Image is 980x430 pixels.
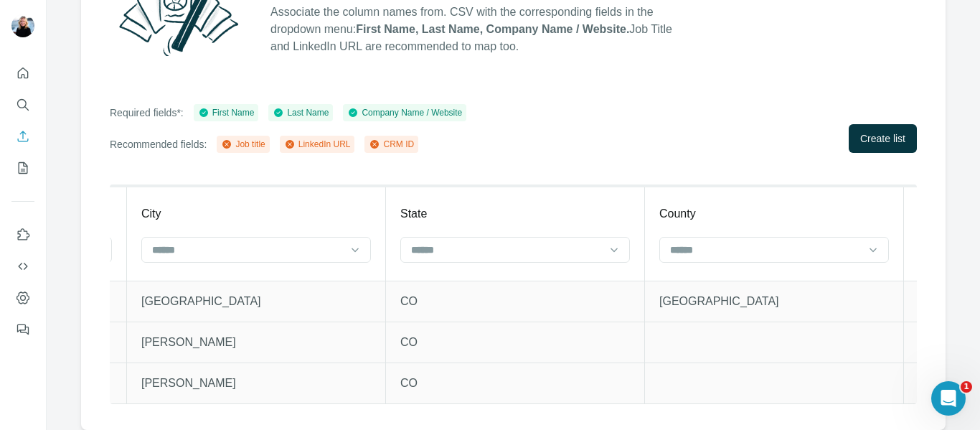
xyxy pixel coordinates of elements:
[400,205,427,223] p: State
[11,92,34,118] button: Search
[141,293,371,310] p: [GEOGRAPHIC_DATA]
[961,381,972,393] span: 1
[273,106,329,119] div: Last Name
[11,60,34,86] button: Quick start
[400,375,630,392] p: CO
[860,131,905,146] span: Create list
[141,334,371,351] p: [PERSON_NAME]
[356,23,629,35] strong: First Name, Last Name, Company Name / Website.
[400,293,630,310] p: CO
[659,205,696,223] p: County
[11,317,34,342] button: Feedback
[931,381,966,416] iframe: Intercom live chat
[659,293,889,310] p: [GEOGRAPHIC_DATA]
[141,375,371,392] p: [PERSON_NAME]
[270,4,685,55] p: Associate the column names from. CSV with the corresponding fields in the dropdown menu: Job Titl...
[11,285,34,311] button: Dashboard
[110,137,207,151] p: Recommended fields:
[110,106,184,120] p: Required fields*:
[198,106,255,119] div: First Name
[347,106,462,119] div: Company Name / Website
[11,123,34,149] button: Enrich CSV
[11,155,34,181] button: My lists
[11,222,34,248] button: Use Surfe on LinkedIn
[221,138,265,151] div: Job title
[141,205,161,223] p: City
[284,138,351,151] div: LinkedIn URL
[11,14,34,37] img: Avatar
[369,138,414,151] div: CRM ID
[849,124,917,153] button: Create list
[11,253,34,279] button: Use Surfe API
[400,334,630,351] p: CO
